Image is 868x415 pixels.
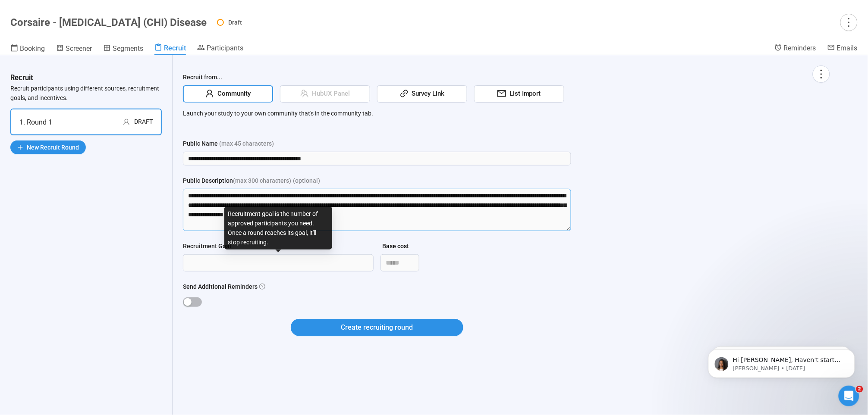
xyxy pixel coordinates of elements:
[839,386,859,406] iframe: Intercom live chat
[197,44,243,54] a: Participants
[506,89,541,99] span: List Import
[837,44,858,52] span: Emails
[300,89,309,98] span: team
[293,176,320,185] span: (optional)
[843,16,855,28] span: more
[784,44,816,52] span: Reminders
[815,68,827,80] span: more
[205,89,214,98] span: user
[134,117,153,128] div: Draft
[123,119,130,125] span: user
[10,16,207,28] h1: Corsaire - [MEDICAL_DATA] (CHI) Disease
[309,89,350,99] span: HubUX Panel
[233,176,291,185] span: (max 300 characters)
[66,44,92,53] span: Screener
[27,143,79,152] span: New Recruit Round
[10,44,45,55] a: Booking
[154,44,186,55] a: Recruit
[291,319,463,336] button: Create recruiting round
[840,14,858,31] button: more
[497,89,506,98] span: mail
[409,89,445,99] span: Survey Link
[400,89,409,98] span: link
[10,84,162,103] p: Recruit participants using different sources, recruitment goals, and incentives.
[183,241,231,251] div: Recruitment Goal
[164,44,186,52] span: Recruit
[774,44,816,54] a: Reminders
[224,206,332,250] div: Recruitment goal is the number of approved participants you need. Once a round reaches its goal, ...
[856,386,863,393] span: 2
[695,331,868,392] iframe: Intercom notifications message
[827,44,858,54] a: Emails
[103,44,143,55] a: Segments
[10,72,33,84] h3: Recruit
[207,44,243,52] span: Participants
[20,44,45,53] span: Booking
[259,284,265,290] span: question-circle
[17,144,23,150] span: plus
[219,139,274,148] span: (max 45 characters)
[183,297,202,307] button: Send Additional Reminders
[382,241,409,251] div: Base cost
[214,89,251,99] span: Community
[56,44,92,55] a: Screener
[183,176,291,185] div: Public Description
[19,117,52,128] div: 1. Round 1
[10,140,86,154] button: plusNew Recruit Round
[813,66,830,83] button: more
[183,282,265,291] label: Send Additional Reminders
[183,109,830,118] p: Launch your study to your own community that's in the community tab.
[341,322,413,333] span: Create recruiting round
[183,72,830,85] div: Recruit from...
[228,19,242,26] span: Draft
[113,44,143,53] span: Segments
[183,139,274,148] div: Public Name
